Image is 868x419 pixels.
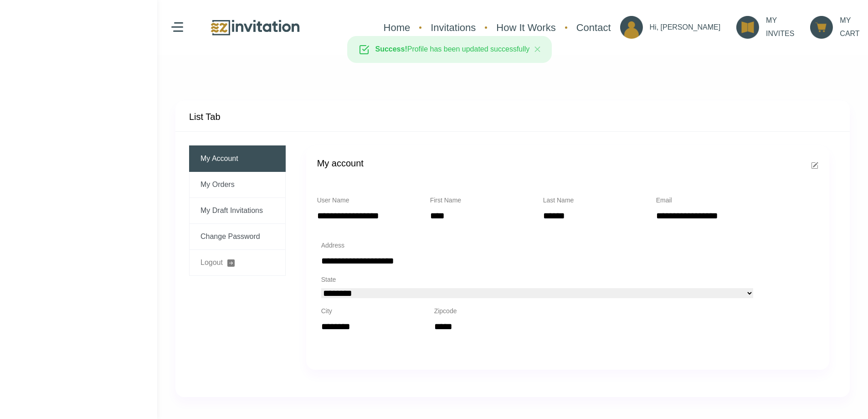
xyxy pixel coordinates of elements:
h4: List Tab [189,111,221,122]
div: Profile has been updated successfully [347,36,552,63]
a: Change Password [189,224,286,250]
p: User Name [317,196,408,205]
p: Zipcode [434,306,525,316]
img: logo.png [210,18,301,37]
strong: Success! [375,45,407,53]
a: My Draft Invitations [189,198,286,224]
p: Address [321,241,412,250]
a: Contact [572,16,616,40]
p: Hi, [PERSON_NAME] [650,21,721,34]
p: City [321,306,412,316]
p: MY CART [840,14,859,41]
a: How It Works [492,16,560,40]
a: Home [379,16,415,40]
p: Email [656,196,747,205]
p: First Name [430,196,521,205]
p: Last Name [543,196,634,205]
img: ico_account.png [620,16,643,39]
a: Invitations [426,16,480,40]
a: My Orders [189,172,286,198]
img: ico_my_invites.png [736,16,759,39]
a: Logout [189,250,286,276]
img: ico_cart.png [810,16,833,39]
button: Close [524,36,551,62]
p: State [321,275,753,285]
a: My Account [189,145,286,172]
p: MY INVITES [766,14,794,41]
h4: My account [317,156,364,170]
